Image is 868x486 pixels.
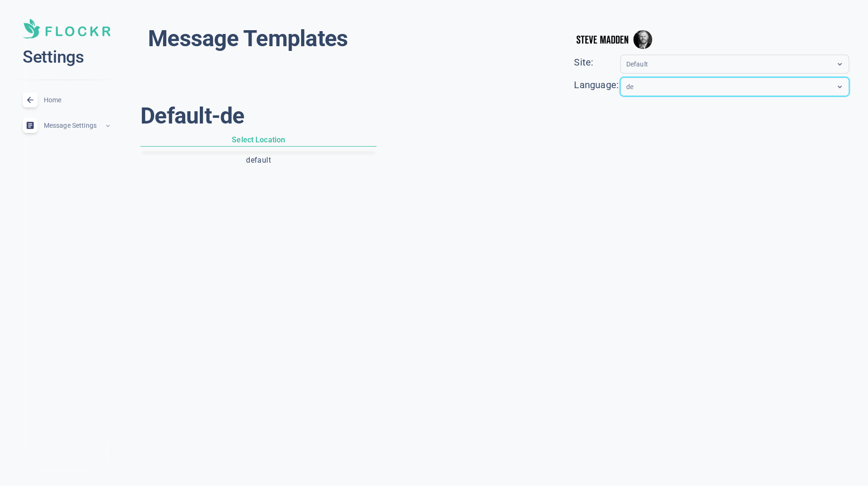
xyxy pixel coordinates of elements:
div: Language: [574,77,620,93]
h6: Select Location [140,134,377,147]
h1: Default - de [140,102,857,130]
div: Site: [574,55,620,70]
h2: Settings [23,46,110,68]
img: e9922e3fc00dd5316fa4c56e6d75935f [633,30,652,49]
span: expand_less [104,122,112,130]
button: default [142,152,375,168]
img: Soft UI Logo [23,19,110,39]
div: basic tabs example [142,152,375,178]
a: Home [8,88,125,113]
img: stevemadden [574,25,631,54]
h1: Message Templates [148,25,348,53]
